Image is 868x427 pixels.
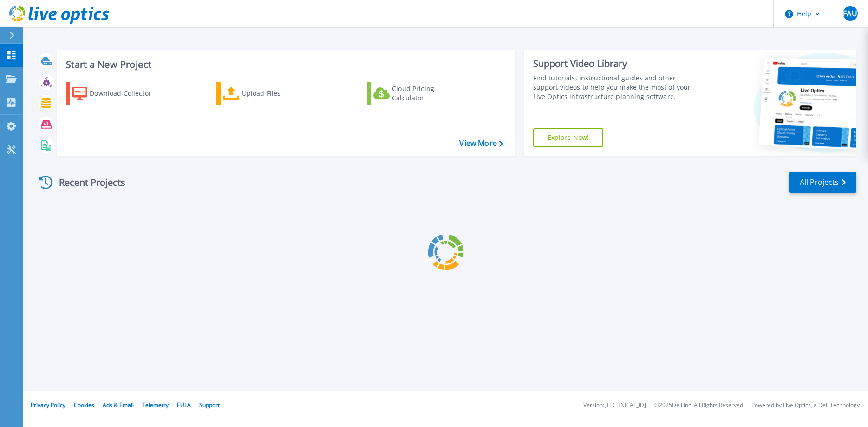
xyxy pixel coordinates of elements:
li: © 2025 Dell Inc. All Rights Reserved [654,402,743,408]
a: Privacy Policy [31,401,65,409]
a: Cloud Pricing Calculator [367,82,470,105]
a: View More [459,139,503,148]
li: Powered by Live Optics, a Dell Technology [751,402,860,408]
div: Download Collector [90,84,164,103]
a: Download Collector [66,82,170,105]
a: Upload Files [216,82,320,105]
a: Explore Now! [533,128,604,147]
div: Find tutorials, instructional guides and other support videos to help you make the most of your L... [533,73,703,101]
div: Support Video Library [533,58,703,70]
div: Cloud Pricing Calculator [392,84,466,103]
li: Version: [TECHNICAL_ID] [583,402,646,408]
a: Telemetry [142,401,169,409]
h3: Start a New Project [66,59,503,70]
div: Recent Projects [36,171,138,194]
a: Cookies [74,401,94,409]
a: Ads & Email [103,401,134,409]
div: Upload Files [242,84,316,103]
a: Support [199,401,220,409]
a: EULA [177,401,191,409]
span: FAU [843,10,857,17]
a: All Projects [789,172,856,193]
